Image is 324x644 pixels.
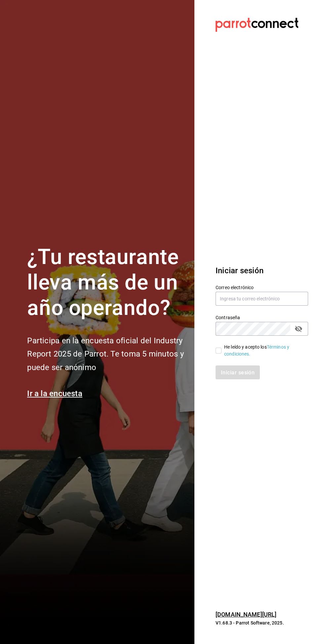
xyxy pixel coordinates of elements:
font: Contraseña [216,315,240,320]
font: Correo electrónico [216,285,254,290]
button: campo de contraseña [293,323,304,334]
font: Participa en la encuesta oficial del Industry Report 2025 de Parrot. Te toma 5 minutos y puede se... [27,336,183,372]
a: Ir a la encuesta [27,389,82,398]
font: V1.68.3 - Parrot Software, 2025. [216,620,284,625]
font: ¿Tu restaurante lleva más de un año operando? [27,245,179,320]
font: He leído y acepto los [224,344,267,350]
input: Ingresa tu correo electrónico [216,292,308,306]
font: Iniciar sesión [216,266,263,275]
a: [DOMAIN_NAME][URL] [216,611,276,618]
